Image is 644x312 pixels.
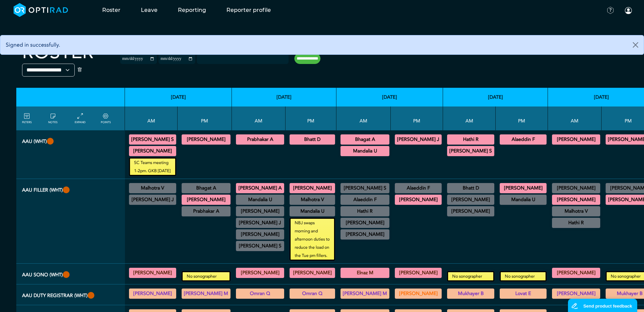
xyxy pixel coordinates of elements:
[125,106,178,130] th: AM
[129,134,176,145] div: CT Trauma & Urgent/MRI Trauma & Urgent 08:30 - 13:00
[553,290,599,298] summary: [PERSON_NAME]
[342,135,388,144] summary: Bhagat A
[396,135,441,144] summary: [PERSON_NAME] J
[16,264,125,284] th: AAU Sono (WHT)
[443,106,496,130] th: AM
[553,184,599,192] summary: [PERSON_NAME]
[341,206,389,216] div: US General Paediatric 09:30 - 13:00
[237,207,283,215] summary: [PERSON_NAME]
[552,268,600,278] div: General US 08:30 - 13:00
[341,134,389,145] div: CT Trauma & Urgent/MRI Trauma & Urgent 08:30 - 13:30
[182,134,231,145] div: CT Trauma & Urgent/MRI Trauma & Urgent 13:30 - 18:30
[447,195,494,205] div: Off Site 08:30 - 13:30
[237,184,283,192] summary: [PERSON_NAME] A
[341,229,389,240] div: ImE Lead till 1/4/2026 11:30 - 15:30
[447,146,494,156] div: CT Trauma & Urgent/MRI Trauma & Urgent 08:30 - 13:30
[448,290,493,298] summary: Mukhayer B
[291,269,334,277] summary: [PERSON_NAME]
[396,196,441,204] summary: [PERSON_NAME]
[336,106,391,130] th: AM
[500,134,547,145] div: CT Trauma & Urgent/MRI Trauma & Urgent 13:30 - 18:30
[395,134,442,145] div: CT Trauma & Urgent/MRI Trauma & Urgent 13:30 - 18:30
[291,290,334,298] summary: Omran Q
[232,88,336,106] th: [DATE]
[291,219,334,260] small: NBJ swaps morning and afternoon duties to reduce the load on the Tue pm fillers.
[237,196,283,204] summary: Mandalia U
[237,219,283,227] summary: [PERSON_NAME] J
[236,289,284,299] div: Various levels of experience 08:30 - 13:30
[48,112,57,125] a: show/hide notes
[548,106,602,130] th: AM
[341,289,389,299] div: Various levels of experience 08:30 - 13:30
[236,134,284,145] div: CT Trauma & Urgent/MRI Trauma & Urgent 08:30 - 13:30
[183,207,229,215] summary: Prabhakar A
[396,269,441,277] summary: [PERSON_NAME]
[291,184,334,192] summary: [PERSON_NAME]
[391,106,443,130] th: PM
[447,289,494,299] div: Various levels of experience 08:30 - 13:30
[396,184,441,192] summary: Alaeddin F
[553,135,599,144] summary: [PERSON_NAME]
[129,146,176,156] div: CT Trauma & Urgent/MRI Trauma & Urgent 08:30 - 13:30
[341,268,389,278] div: General US 08:30 - 13:00
[291,196,334,204] summary: Malhotra V
[237,230,283,239] summary: [PERSON_NAME]
[501,272,546,280] small: No sonographer
[553,219,599,227] summary: Hathi R
[342,219,388,227] summary: [PERSON_NAME]
[129,183,176,193] div: General US/US Diagnostic MSK/US Gynaecology/US Interventional H&N/US Interventional MSK/US Interv...
[447,206,494,216] div: General US 09:00 - 12:00
[237,269,283,277] summary: [PERSON_NAME]
[447,134,494,145] div: CT Trauma & Urgent/MRI Trauma & Urgent 08:30 - 13:30
[342,207,388,215] summary: Hathi R
[395,268,442,278] div: General US 13:30 - 18:30
[395,289,442,299] div: Exact role to be defined 13:30 - 18:30
[447,183,494,193] div: CT Trauma & Urgent/MRI Trauma & Urgent 08:30 - 13:30
[236,218,284,228] div: General CT/General MRI/General XR 09:30 - 11:30
[341,146,389,156] div: CT Trauma & Urgent/MRI Trauma & Urgent 08:30 - 13:30
[553,269,599,277] summary: [PERSON_NAME]
[448,207,493,215] summary: [PERSON_NAME]
[236,195,284,205] div: US Diagnostic MSK/US Interventional MSK/US General Adult 09:00 - 12:00
[236,229,284,240] div: CT Neuro/CT Head & Neck/MRI Neuro/MRI Head & Neck/XR Head & Neck 09:30 - 14:00
[290,206,335,216] div: FLU General Paediatric 14:00 - 15:00
[500,183,547,193] div: CT Trauma & Urgent/MRI Trauma & Urgent 13:30 - 18:30
[448,196,493,204] summary: [PERSON_NAME]
[16,179,125,264] th: AAU FILLER (WHT)
[183,184,229,192] summary: Bhagat A
[290,268,335,278] div: General US 13:30 - 18:30
[129,268,176,278] div: General US 08:30 - 13:00
[552,218,600,228] div: General CT 11:00 - 12:00
[443,88,548,106] th: [DATE]
[342,269,388,277] summary: Elnaz M
[129,289,176,299] div: Various levels of experience 08:30 - 13:30
[552,195,600,205] div: CT Trauma & Urgent/MRI Trauma & Urgent 08:30 - 13:30
[236,268,284,278] div: General US 08:30 - 13:00
[341,195,389,205] div: CT Trauma & Urgent/MRI Trauma & Urgent 09:30 - 13:00
[236,206,284,216] div: US Head & Neck/US Interventional H&N 09:15 - 12:15
[448,184,493,192] summary: Bhatt D
[501,135,546,144] summary: Alaeddin F
[237,242,283,250] summary: [PERSON_NAME] S
[336,88,443,106] th: [DATE]
[552,134,600,145] div: CT Trauma & Urgent/MRI Trauma & Urgent 08:30 - 13:30
[342,230,388,239] summary: [PERSON_NAME]
[341,183,389,193] div: Breast 08:00 - 11:00
[198,55,232,61] input: null
[448,147,493,155] summary: [PERSON_NAME] S
[395,183,442,193] div: General US 13:00 - 16:30
[291,207,334,215] summary: Mandalia U
[342,290,388,298] summary: [PERSON_NAME] M
[14,3,68,17] img: brand-opti-rad-logos-blue-and-white-d2f68631ba2948856bd03f2d395fb146ddc8fb01b4b6e9315ea85fa773367...
[500,195,547,205] div: CT Trauma & Urgent/MRI Trauma & Urgent 13:30 - 18:30
[501,184,546,192] summary: [PERSON_NAME]
[448,135,493,144] summary: Hathi R
[16,284,125,305] th: AAU Duty Registrar (WHT)
[342,147,388,155] summary: Mandalia U
[129,195,176,205] div: General CT/General MRI/General XR 11:30 - 13:30
[342,196,388,204] summary: Alaeddin F
[130,290,175,298] summary: [PERSON_NAME]
[125,88,232,106] th: [DATE]
[286,106,336,130] th: PM
[130,196,175,204] summary: [PERSON_NAME] J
